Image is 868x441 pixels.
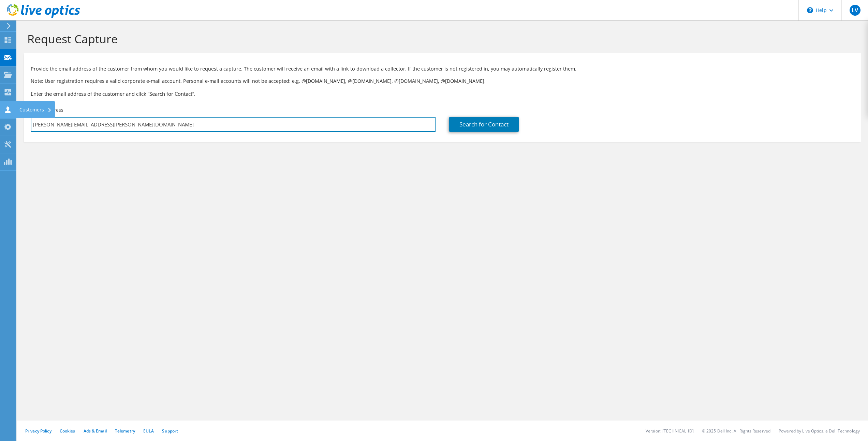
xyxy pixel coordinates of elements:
[850,5,860,16] span: LV
[60,428,75,434] a: Cookies
[162,428,178,434] a: Support
[31,77,854,85] p: Note: User registration requires a valid corporate e-mail account. Personal e-mail accounts will ...
[31,90,854,97] h3: Enter the email address of the customer and click “Search for Contact”.
[84,428,107,434] a: Ads & Email
[27,32,854,46] h1: Request Capture
[428,120,437,128] keeper-lock: Open Keeper Popup
[115,428,135,434] a: Telemetry
[702,428,770,434] li: © 2025 Dell Inc. All Rights Reserved
[779,428,860,434] li: Powered by Live Optics, a Dell Technology
[31,65,854,73] p: Provide the email address of the customer from whom you would like to request a capture. The cust...
[807,7,813,13] svg: \n
[646,428,694,434] li: Version: [TECHNICAL_ID]
[25,428,52,434] a: Privacy Policy
[449,117,519,132] a: Search for Contact
[16,101,55,118] div: Customers
[143,428,154,434] a: EULA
